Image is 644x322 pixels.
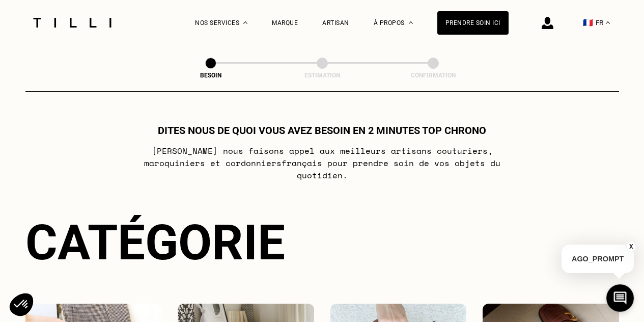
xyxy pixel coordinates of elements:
[382,72,484,79] div: Confirmation
[626,241,636,252] button: X
[606,21,610,24] img: menu déroulant
[322,19,349,26] a: Artisan
[437,11,509,35] a: Prendre soin ici
[562,245,634,273] p: AGO_PROMPT
[25,214,619,271] div: Catégorie
[583,18,593,28] span: 🇫🇷
[542,17,553,29] img: icône connexion
[409,21,413,24] img: Menu déroulant à propos
[271,72,373,79] div: Estimation
[243,21,247,24] img: Menu déroulant
[30,18,115,28] img: Logo du service de couturière Tilli
[158,124,486,137] h1: Dites nous de quoi vous avez besoin en 2 minutes top chrono
[272,19,298,26] a: Marque
[120,145,524,181] p: [PERSON_NAME] nous faisons appel aux meilleurs artisans couturiers , maroquiniers et cordonniers ...
[160,72,262,79] div: Besoin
